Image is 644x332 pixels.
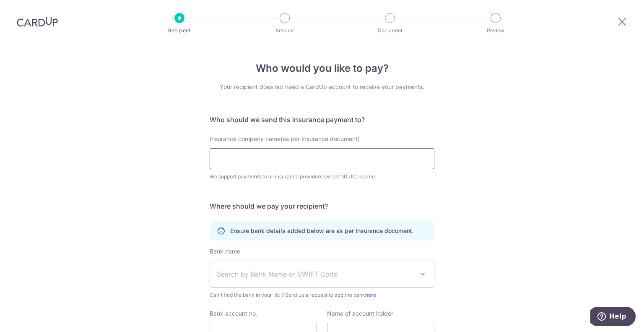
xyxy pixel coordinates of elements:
label: Bank name [210,247,240,256]
h5: Who should we send this insurance payment to? [210,115,434,125]
h5: Where should we pay your recipient? [210,201,434,211]
span: Insurance company name(as per Insurance document) [210,135,360,142]
img: CardUp [17,17,58,27]
label: Name of account holder [327,309,393,318]
h4: Who would you like to pay? [210,61,434,76]
a: here [365,292,376,298]
span: Search by Bank Name or SWIFT Code [217,269,414,279]
iframe: Opens a widget where you can find more information [590,307,636,328]
p: Document [359,26,421,35]
label: Bank account no. [210,309,257,318]
span: Help [19,6,36,13]
p: Review [465,26,527,35]
p: Amount [254,26,316,35]
p: Ensure bank details added below are as per Insurance document. [230,227,414,235]
div: We support payments to all insurance providers except NTUC Income. [210,173,434,181]
span: Can't find the bank in your list ? Send us a request to add the bank [210,291,434,299]
p: Recipient [148,26,210,35]
div: Your recipient does not need a CardUp account to receive your payments. [210,83,434,91]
